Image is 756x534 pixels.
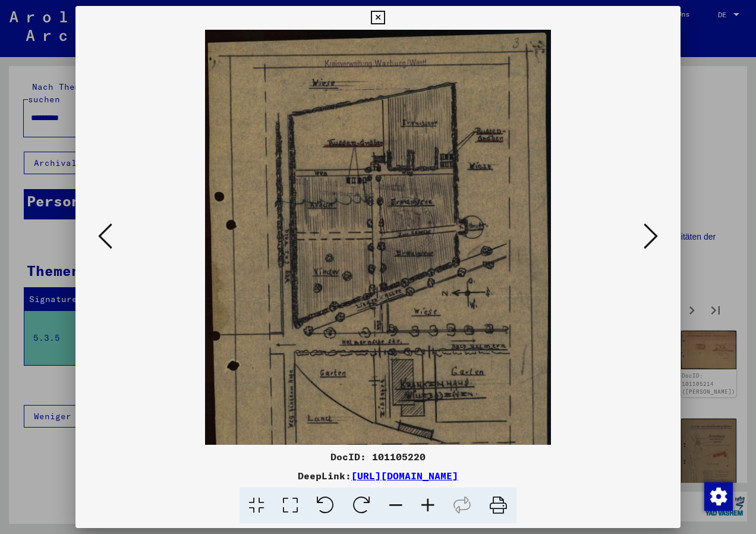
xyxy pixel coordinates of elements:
img: Zustimmung ändern [704,482,733,511]
div: DeepLink: [75,469,681,483]
div: Zustimmung ändern [704,482,732,510]
div: DocID: 101105220 [75,450,681,464]
a: [URL][DOMAIN_NAME] [351,470,458,482]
